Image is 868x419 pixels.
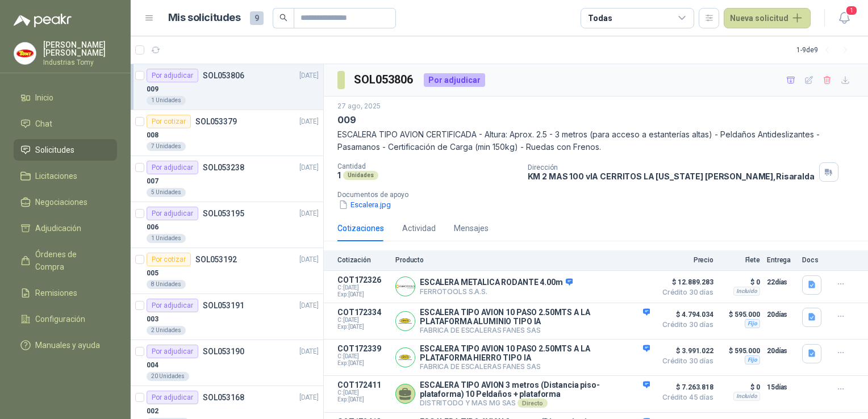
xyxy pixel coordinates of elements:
[299,116,319,127] p: [DATE]
[279,14,287,22] span: search
[337,101,381,112] p: 27 ago, 2025
[14,334,117,356] a: Manuales y ayuda
[720,308,760,321] p: $ 595.000
[396,277,415,296] img: Company Logo
[337,360,389,367] span: Exp: [DATE]
[203,301,244,309] p: SOL053191
[147,345,198,358] div: Por adjudicar
[588,12,612,24] div: Todas
[168,10,241,26] h1: Mis solicitudes
[745,319,760,328] div: Fijo
[657,275,713,289] span: $ 12.889.283
[343,171,378,180] div: Unidades
[43,59,117,66] p: Industrias Tomy
[796,41,854,59] div: 1 - 9 de 9
[657,256,713,264] p: Precio
[195,118,237,125] p: SOL053379
[43,41,117,57] p: [PERSON_NAME] [PERSON_NAME]
[299,300,319,311] p: [DATE]
[131,156,323,202] a: Por adjudicarSOL053238[DATE] 0075 Unidades
[35,339,100,351] span: Manuales y ayuda
[35,144,74,156] span: Solicitudes
[720,344,760,358] p: $ 595.000
[147,207,198,220] div: Por adjudicar
[14,87,117,108] a: Inicio
[203,209,244,217] p: SOL053195
[147,234,186,243] div: 1 Unidades
[337,284,389,291] span: C: [DATE]
[528,164,815,171] p: Dirección
[767,380,795,394] p: 15 días
[14,43,36,64] img: Company Logo
[14,139,117,161] a: Solicitudes
[131,340,323,386] a: Por adjudicarSOL053190[DATE] 00420 Unidades
[147,69,198,82] div: Por adjudicar
[14,191,117,213] a: Negociaciones
[733,392,760,401] div: Incluido
[14,165,117,187] a: Licitaciones
[203,347,244,355] p: SOL053190
[131,202,323,248] a: Por adjudicarSOL053195[DATE] 0061 Unidades
[14,113,117,135] a: Chat
[420,287,573,296] p: FERROTOOLS S.A.S.
[147,84,158,95] p: 009
[337,256,389,264] p: Cotización
[657,344,713,358] span: $ 3.991.022
[657,358,713,364] span: Crédito 30 días
[14,282,117,304] a: Remisiones
[396,312,415,330] img: Company Logo
[147,222,158,233] p: 006
[337,191,863,199] p: Documentos de apoyo
[299,70,319,81] p: [DATE]
[131,64,323,110] a: Por adjudicarSOL053806[DATE] 0091 Unidades
[424,73,485,87] div: Por adjudicar
[147,96,186,105] div: 1 Unidades
[767,308,795,321] p: 20 días
[733,287,760,296] div: Incluido
[147,253,191,266] div: Por cotizar
[337,317,389,324] span: C: [DATE]
[337,324,389,330] span: Exp: [DATE]
[720,275,760,289] p: $ 0
[147,314,158,325] p: 003
[337,396,389,403] span: Exp: [DATE]
[35,196,87,208] span: Negociaciones
[147,130,158,141] p: 008
[657,321,713,328] span: Crédito 30 días
[147,142,186,151] div: 7 Unidades
[35,91,53,104] span: Inicio
[420,344,650,362] p: ESCALERA TIPO AVION 10 PASO 2.50MTS A LA PLATAFORMA HIERRO TIPO IA
[657,308,713,321] span: $ 4.794.034
[299,208,319,219] p: [DATE]
[299,254,319,265] p: [DATE]
[720,256,760,264] p: Flete
[147,161,198,174] div: Por adjudicar
[147,360,158,371] p: 004
[337,222,384,234] div: Cotizaciones
[147,406,158,417] p: 002
[147,326,186,335] div: 2 Unidades
[657,289,713,296] span: Crédito 30 días
[299,346,319,357] p: [DATE]
[35,248,106,273] span: Órdenes de Compra
[454,222,489,234] div: Mensajes
[420,362,650,371] p: FABRICA DE ESCALERAS FANES SAS
[767,275,795,289] p: 22 días
[354,71,415,89] h3: SOL053806
[337,170,341,180] p: 1
[337,344,389,353] p: COT172339
[724,8,811,28] button: Nueva solicitud
[147,280,186,289] div: 8 Unidades
[845,5,858,16] span: 1
[337,114,356,126] p: 009
[131,110,323,156] a: Por cotizarSOL053379[DATE] 0087 Unidades
[767,344,795,358] p: 20 días
[337,389,389,396] span: C: [DATE]
[337,162,519,170] p: Cantidad
[35,287,77,299] span: Remisiones
[203,72,244,79] p: SOL053806
[131,248,323,294] a: Por cotizarSOL053192[DATE] 0058 Unidades
[147,299,198,312] div: Por adjudicar
[14,14,72,27] img: Logo peakr
[14,244,117,278] a: Órdenes de Compra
